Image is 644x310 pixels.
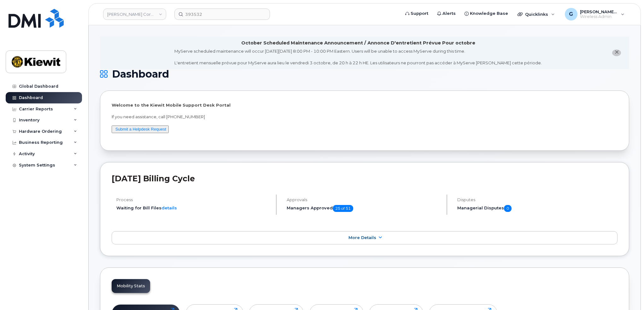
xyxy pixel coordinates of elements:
span: 25 of 51 [333,205,353,212]
p: Welcome to the Kiewit Mobile Support Desk Portal [112,102,618,108]
a: details [161,205,177,210]
h4: Disputes [457,197,618,202]
span: 0 [504,205,512,212]
div: October Scheduled Maintenance Announcement / Annonce D'entretient Prévue Pour octobre [241,40,475,46]
button: Submit a Helpdesk Request [112,126,169,133]
h2: [DATE] Billing Cycle [112,174,618,183]
h4: Process [116,197,271,202]
h5: Managers Approved [287,205,441,212]
p: If you need assistance, call [PHONE_NUMBER] [112,114,618,120]
h5: Managerial Disputes [457,205,618,212]
h4: Approvals [287,197,441,202]
iframe: Messenger Launcher [617,283,639,305]
span: Dashboard [112,69,169,79]
button: close notification [612,50,621,56]
span: More Details [348,235,376,240]
li: Waiting for Bill Files [116,205,271,211]
div: MyServe scheduled maintenance will occur [DATE][DATE] 8:00 PM - 10:00 PM Eastern. Users will be u... [174,48,542,66]
a: Submit a Helpdesk Request [115,127,166,132]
